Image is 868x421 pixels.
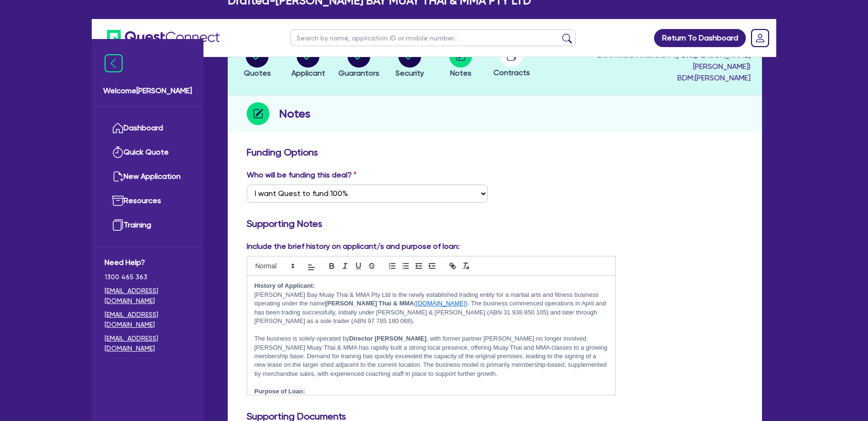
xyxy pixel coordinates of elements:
[279,105,310,122] h2: Notes
[105,54,123,72] img: icon-menu-close
[254,334,608,378] p: The business is solely operated by , with former partner [PERSON_NAME] no longer involved. [PERSO...
[395,69,424,78] span: Security
[105,272,191,282] span: 1300 465 363
[416,300,465,307] a: [DOMAIN_NAME]
[338,44,380,79] button: Guarantors
[105,286,191,306] a: [EMAIL_ADDRESS][DOMAIN_NAME]
[325,300,414,307] strong: [PERSON_NAME] Thai & MMA
[291,69,325,78] span: Applicant
[105,189,191,213] a: Resources
[105,165,191,189] a: New Application
[107,30,220,46] img: quest-connect-logo-blue
[540,72,751,84] span: BDM: [PERSON_NAME]
[105,213,191,237] a: Training
[105,310,191,330] a: [EMAIL_ADDRESS][DOMAIN_NAME]
[112,147,124,158] img: quick-quote
[493,68,530,77] span: Contracts
[247,218,743,229] h3: Supporting Notes
[290,29,576,46] input: Search by name, application ID or mobile number...
[254,388,305,395] strong: Purpose of Loan:
[254,282,315,289] strong: History of Applicant:
[105,140,191,165] a: Quick Quote
[450,69,472,78] span: Notes
[105,333,191,353] a: [EMAIL_ADDRESS][DOMAIN_NAME]
[112,171,124,182] img: new-application
[748,26,772,50] a: Dropdown toggle
[243,44,271,79] button: Quotes
[105,257,191,268] span: Need Help?
[338,69,379,78] span: Guarantors
[244,69,271,78] span: Quotes
[291,44,326,79] button: Applicant
[254,291,608,326] p: [PERSON_NAME] Bay Muay Thai & MMA Pty Ltd is the newly established trading entity for a martial a...
[247,147,743,158] h3: Funding Options
[449,44,473,79] button: Notes
[349,335,426,342] strong: Director [PERSON_NAME]
[105,116,191,140] a: Dashboard
[654,29,746,47] a: Return To Dashboard
[112,195,124,206] img: resources
[103,85,192,97] span: Welcome [PERSON_NAME]
[247,241,460,252] label: Include the brief history on applicant/s and purpose of loan:
[247,102,270,125] img: step-icon
[395,44,424,79] button: Security
[112,219,124,231] img: training
[247,169,357,181] label: Who will be funding this deal?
